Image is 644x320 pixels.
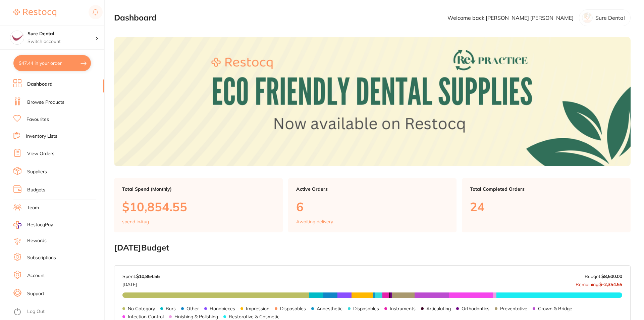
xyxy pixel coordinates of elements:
img: Sure Dental [10,31,24,44]
a: Account [27,272,45,279]
p: 24 [470,200,623,214]
a: Budgets [27,187,45,193]
a: Suppliers [27,169,47,175]
strong: $-2,354.55 [599,281,622,287]
img: RestocqPay [13,221,21,229]
p: Remaining: [576,279,622,287]
p: Instruments [390,306,416,311]
a: Log Out [27,308,45,315]
p: Awaiting delivery [296,219,333,224]
h2: Dashboard [114,13,157,22]
span: RestocqPay [27,222,53,228]
p: Anaesthetic [317,306,342,311]
button: Log Out [13,307,102,317]
p: Welcome back, [PERSON_NAME] [PERSON_NAME] [447,15,574,21]
p: Budget: [585,274,622,279]
p: [DATE] [122,279,160,287]
a: Total Completed Orders24 [462,178,631,233]
p: Total Completed Orders [470,186,623,192]
p: Crown & Bridge [538,306,572,311]
a: Inventory Lists [26,133,57,140]
a: Total Spend (Monthly)$10,854.55spend inAug [114,178,283,233]
a: View Orders [27,150,54,157]
p: Orthodontics [462,306,489,311]
p: Disposables [353,306,379,311]
a: Favourites [26,116,49,123]
p: $10,854.55 [122,200,275,214]
p: Total Spend (Monthly) [122,186,275,192]
p: Articulating [426,306,451,311]
a: Subscriptions [27,255,56,261]
p: Restorative & Cosmetic [229,314,279,319]
p: Disposables [280,306,306,311]
img: Restocq Logo [13,9,56,17]
p: Other [186,306,199,311]
strong: $8,500.00 [601,273,622,279]
p: Preventative [500,306,527,311]
p: Switch account [28,38,95,45]
strong: $10,854.55 [136,273,160,279]
h2: [DATE] Budget [114,243,631,253]
p: No Category [128,306,155,311]
a: Support [27,290,44,297]
a: Active Orders6Awaiting delivery [288,178,457,233]
a: Browse Products [27,99,64,106]
p: Burs [166,306,176,311]
a: Team [27,204,39,211]
p: 6 [296,200,449,214]
p: Active Orders [296,186,449,192]
p: Finishing & Polishing [174,314,218,319]
p: Spent: [122,274,160,279]
p: Impression [246,306,269,311]
a: Restocq Logo [13,5,56,20]
a: Rewards [27,237,47,244]
a: RestocqPay [13,221,53,229]
p: spend in Aug [122,219,149,224]
p: Sure Dental [595,15,625,21]
a: Dashboard [27,81,53,88]
h4: Sure Dental [28,31,95,37]
p: Infection Control [128,314,164,319]
img: Dashboard [114,37,631,166]
button: $47.44 in your order [13,55,91,71]
p: Handpieces [210,306,235,311]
